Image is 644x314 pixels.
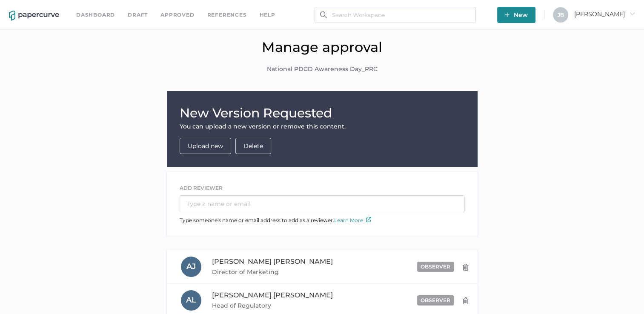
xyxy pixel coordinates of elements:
[207,10,247,20] a: References
[212,267,341,277] span: Director of Marketing
[505,12,509,17] img: plus-white.e19ec114.svg
[366,217,371,222] img: external-link-icon.7ec190a1.svg
[421,263,450,270] span: observer
[212,300,341,311] span: Head of Regulatory
[505,7,528,23] span: New
[243,138,263,154] span: Delete
[180,217,371,223] span: Type someone's name or email address to add as a reviewer.
[212,291,333,299] span: [PERSON_NAME] [PERSON_NAME]
[421,297,450,303] span: observer
[180,138,231,154] button: Upload new
[212,257,333,265] span: [PERSON_NAME] [PERSON_NAME]
[160,10,194,20] a: Approved
[497,7,535,23] button: New
[267,65,378,74] span: National PDCD Awareness Day_PRC
[629,11,635,17] i: arrow_right
[76,10,115,20] a: Dashboard
[186,262,196,271] span: A J
[574,10,635,18] span: [PERSON_NAME]
[235,138,271,154] button: Delete
[180,104,465,123] h1: New Version Requested
[320,11,327,18] img: search.bf03fe8b.svg
[334,217,371,223] a: Learn More
[6,39,638,55] h1: Manage approval
[315,7,476,23] input: Search Workspace
[188,142,223,150] a: Upload new
[9,11,59,21] img: papercurve-logo-colour.7244d18c.svg
[180,123,465,130] div: You can upload a new version or remove this content.
[558,11,564,18] span: J B
[462,264,469,271] img: delete
[128,10,148,20] a: Draft
[180,195,465,212] input: Type a name or email
[186,295,196,305] span: A L
[180,185,223,191] span: ADD REVIEWER
[462,297,469,304] img: delete
[260,10,275,20] div: help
